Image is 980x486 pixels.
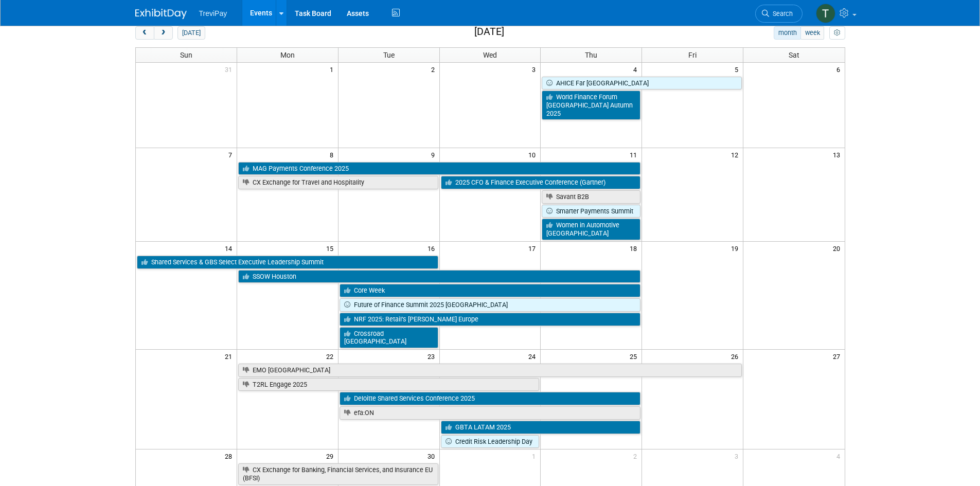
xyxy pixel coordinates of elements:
span: 18 [629,242,642,255]
button: [DATE] [177,26,205,40]
span: Fri [688,51,697,59]
a: Future of Finance Summit 2025 [GEOGRAPHIC_DATA] [340,298,641,312]
span: 5 [734,63,743,76]
span: 3 [531,63,540,76]
span: 17 [527,242,540,255]
span: 1 [531,449,540,462]
span: Thu [585,51,597,59]
span: 10 [527,148,540,161]
span: 21 [224,350,237,363]
span: 9 [430,148,439,161]
a: GBTA LATAM 2025 [441,421,641,434]
span: 30 [426,449,439,462]
img: ExhibitDay [135,9,187,19]
span: 11 [629,148,642,161]
span: 25 [629,350,642,363]
span: 1 [329,63,338,76]
span: Wed [483,51,497,59]
span: TreviPay [199,9,227,17]
a: NRF 2025: Retail’s [PERSON_NAME] Europe [340,313,641,326]
span: 2 [430,63,439,76]
span: Tue [383,51,395,59]
a: AHICE Far [GEOGRAPHIC_DATA] [542,77,742,90]
span: 12 [730,148,743,161]
span: 8 [329,148,338,161]
a: Crossroad [GEOGRAPHIC_DATA] [340,327,438,348]
span: 31 [224,63,237,76]
a: T2RL Engage 2025 [238,378,540,391]
a: Women in Automotive [GEOGRAPHIC_DATA] [542,219,640,240]
span: 7 [227,148,237,161]
span: 14 [224,242,237,255]
span: 26 [730,350,743,363]
a: CX Exchange for Travel and Hospitality [238,176,438,189]
i: Personalize Calendar [834,30,841,37]
button: month [774,26,801,40]
span: Mon [280,51,295,59]
span: Sun [180,51,192,59]
span: 19 [730,242,743,255]
span: 22 [325,350,338,363]
a: MAG Payments Conference 2025 [238,162,640,175]
span: 28 [224,449,237,462]
span: 3 [734,449,743,462]
a: EMO [GEOGRAPHIC_DATA] [238,364,742,377]
a: CX Exchange for Banking, Financial Services, and Insurance EU (BFSI) [238,463,438,484]
a: Core Week [340,284,641,297]
button: prev [135,26,154,40]
a: Shared Services & GBS Select Executive Leadership Summit [137,256,438,269]
span: Sat [789,51,799,59]
button: next [154,26,173,40]
a: Credit Risk Leadership Day [441,435,540,448]
button: week [800,26,824,40]
a: Deloitte Shared Services Conference 2025 [340,392,641,405]
a: 2025 CFO & Finance Executive Conference (Gartner) [441,176,641,189]
span: 15 [325,242,338,255]
span: 2 [632,449,642,462]
span: 20 [832,242,845,255]
span: Search [769,10,793,17]
span: 4 [835,449,845,462]
span: 29 [325,449,338,462]
button: myCustomButton [829,26,845,40]
img: Tara DePaepe [816,4,835,23]
span: 23 [426,350,439,363]
span: 27 [832,350,845,363]
span: 4 [632,63,642,76]
span: 16 [426,242,439,255]
a: World Finance Forum [GEOGRAPHIC_DATA] Autumn 2025 [542,91,640,120]
h2: [DATE] [474,26,504,38]
a: Smarter Payments Summit [542,205,640,218]
a: SSOW Houston [238,270,640,283]
span: 13 [832,148,845,161]
a: efa:ON [340,406,641,420]
span: 24 [527,350,540,363]
span: 6 [835,63,845,76]
a: Search [755,5,803,23]
a: Savant B2B [542,190,640,204]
